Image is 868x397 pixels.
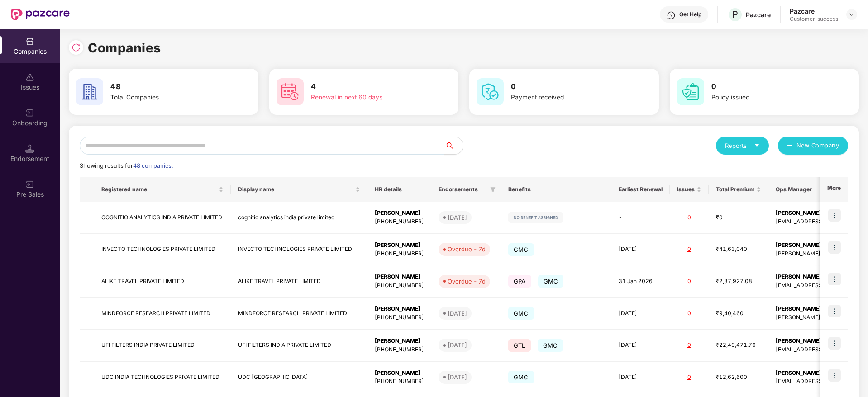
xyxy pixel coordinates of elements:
div: Overdue - 7d [448,277,486,286]
td: MINDFORCE RESEARCH PRIVATE LIMITED [231,298,367,330]
span: Registered name [101,186,217,193]
th: More [820,177,848,202]
div: [PERSON_NAME] [375,241,424,250]
div: [PERSON_NAME] [375,209,424,217]
div: Overdue - 7d [448,245,486,254]
div: [DATE] [448,340,467,350]
td: 31 Jan 2026 [611,265,670,298]
span: GMC [538,275,564,288]
img: svg+xml;base64,PHN2ZyBpZD0iSGVscC0zMngzMiIgeG1sbnM9Imh0dHA6Ly93d3cudzMub3JnLzIwMDAvc3ZnIiB3aWR0aD... [667,11,676,20]
th: Earliest Renewal [611,177,670,202]
span: Total Premium [716,186,754,193]
h1: Companies [88,38,161,58]
div: ₹9,40,460 [716,309,761,318]
td: - [611,202,670,234]
div: [PHONE_NUMBER] [375,345,424,354]
div: [PHONE_NUMBER] [375,250,424,258]
td: [DATE] [611,234,670,266]
th: HR details [367,177,431,202]
span: New Company [796,141,839,150]
div: 0 [677,245,701,254]
th: Benefits [501,177,611,202]
span: filter [488,184,497,195]
th: Display name [231,177,367,202]
td: cognitio analytics india private limited [231,202,367,234]
th: Total Premium [709,177,768,202]
img: icon [828,209,841,222]
td: COGNITIO ANALYTICS INDIA PRIVATE LIMITED [94,202,231,234]
span: GTL [508,339,531,352]
img: svg+xml;base64,PHN2ZyBpZD0iRHJvcGRvd24tMzJ4MzIiIHhtbG5zPSJodHRwOi8vd3d3LnczLm9yZy8yMDAwL3N2ZyIgd2... [848,11,855,18]
span: search [444,142,463,149]
div: Pazcare [746,10,771,19]
span: GMC [508,371,534,383]
div: [PERSON_NAME] [375,369,424,378]
th: Registered name [94,177,231,202]
td: [DATE] [611,298,670,330]
div: Pazcare [790,7,838,15]
td: ALIKE TRAVEL PRIVATE LIMITED [94,265,231,298]
div: [PERSON_NAME] [375,337,424,345]
span: Showing results for [80,162,173,169]
td: INVECTO TECHNOLOGIES PRIVATE LIMITED [231,234,367,266]
td: UFI FILTERS INDIA PRIVATE LIMITED [231,330,367,362]
img: icon [828,337,841,350]
img: svg+xml;base64,PHN2ZyBpZD0iSXNzdWVzX2Rpc2FibGVkIiB4bWxucz0iaHR0cDovL3d3dy53My5vcmcvMjAwMC9zdmciIH... [25,73,34,82]
td: ALIKE TRAVEL PRIVATE LIMITED [231,265,367,298]
img: svg+xml;base64,PHN2ZyBpZD0iUmVsb2FkLTMyeDMyIiB4bWxucz0iaHR0cDovL3d3dy53My5vcmcvMjAwMC9zdmciIHdpZH... [72,43,81,52]
h3: 0 [511,81,625,93]
span: 48 companies. [133,162,173,169]
h3: 48 [110,81,224,93]
span: GMC [508,307,534,320]
img: svg+xml;base64,PHN2ZyB4bWxucz0iaHR0cDovL3d3dy53My5vcmcvMjAwMC9zdmciIHdpZHRoPSI2MCIgaGVpZ2h0PSI2MC... [677,78,704,105]
div: [PHONE_NUMBER] [375,313,424,322]
button: search [444,137,463,155]
div: ₹12,62,600 [716,373,761,382]
span: Issues [677,186,695,193]
div: [PERSON_NAME] [375,305,424,313]
span: GPA [508,275,531,288]
div: [DATE] [448,373,467,382]
img: svg+xml;base64,PHN2ZyB4bWxucz0iaHR0cDovL3d3dy53My5vcmcvMjAwMC9zdmciIHdpZHRoPSI2MCIgaGVpZ2h0PSI2MC... [277,78,304,105]
img: svg+xml;base64,PHN2ZyBpZD0iQ29tcGFuaWVzIiB4bWxucz0iaHR0cDovL3d3dy53My5vcmcvMjAwMC9zdmciIHdpZHRoPS... [25,37,34,46]
img: icon [828,273,841,285]
img: icon [828,369,841,382]
img: svg+xml;base64,PHN2ZyB4bWxucz0iaHR0cDovL3d3dy53My5vcmcvMjAwMC9zdmciIHdpZHRoPSIxMjIiIGhlaWdodD0iMj... [508,212,563,223]
td: [DATE] [611,330,670,362]
td: UDC INDIA TECHNOLOGIES PRIVATE LIMITED [94,362,231,394]
h3: 4 [311,81,425,93]
span: GMC [508,243,534,256]
div: Get Help [679,11,701,18]
div: [PHONE_NUMBER] [375,281,424,290]
span: GMC [538,339,563,352]
span: caret-down [754,142,760,148]
td: MINDFORCE RESEARCH PRIVATE LIMITED [94,298,231,330]
div: ₹41,63,040 [716,245,761,254]
th: Issues [670,177,709,202]
span: plus [787,142,793,150]
span: Display name [238,186,353,193]
span: Endorsements [439,186,486,193]
div: ₹22,49,471.76 [716,341,761,350]
h3: 0 [711,81,825,93]
div: 0 [677,373,701,382]
img: icon [828,241,841,254]
div: Policy issued [711,93,825,103]
span: filter [490,187,496,192]
div: [PHONE_NUMBER] [375,217,424,226]
div: Payment received [511,93,625,103]
img: svg+xml;base64,PHN2ZyB4bWxucz0iaHR0cDovL3d3dy53My5vcmcvMjAwMC9zdmciIHdpZHRoPSI2MCIgaGVpZ2h0PSI2MC... [477,78,504,105]
div: ₹2,87,927.08 [716,277,761,286]
img: svg+xml;base64,PHN2ZyB3aWR0aD0iMjAiIGhlaWdodD0iMjAiIHZpZXdCb3g9IjAgMCAyMCAyMCIgZmlsbD0ibm9uZSIgeG... [25,180,34,189]
div: [PERSON_NAME] [375,273,424,281]
img: svg+xml;base64,PHN2ZyB3aWR0aD0iMjAiIGhlaWdodD0iMjAiIHZpZXdCb3g9IjAgMCAyMCAyMCIgZmlsbD0ibm9uZSIgeG... [25,109,34,118]
div: ₹0 [716,213,761,222]
td: UFI FILTERS INDIA PRIVATE LIMITED [94,330,231,362]
img: New Pazcare Logo [11,9,70,20]
div: 0 [677,213,701,222]
img: icon [828,305,841,317]
div: [DATE] [448,213,467,222]
div: 0 [677,309,701,318]
div: Reports [725,141,760,150]
img: svg+xml;base64,PHN2ZyB3aWR0aD0iMTQuNSIgaGVpZ2h0PSIxNC41IiB2aWV3Qm94PSIwIDAgMTYgMTYiIGZpbGw9Im5vbm... [25,144,34,153]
